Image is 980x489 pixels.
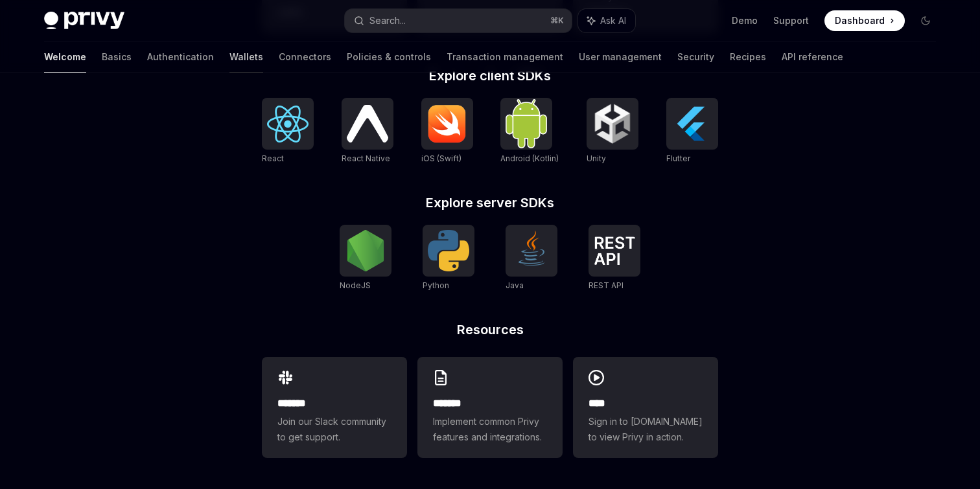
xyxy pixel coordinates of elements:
[773,14,809,27] a: Support
[44,41,86,73] a: Welcome
[345,230,386,271] img: NodeJS
[666,154,690,163] span: Flutter
[835,14,885,27] span: Dashboard
[550,16,564,26] span: ⌘ K
[589,225,640,292] a: REST APIREST API
[592,103,633,144] img: Unity
[421,98,473,165] a: iOS (Swift)iOS (Swift)
[730,41,766,73] a: Recipes
[500,154,559,163] span: Android (Kotlin)
[262,357,407,458] a: **** **Join our Slack community to get support.
[824,10,905,31] a: Dashboard
[433,414,547,445] span: Implement common Privy features and integrations.
[600,14,626,27] span: Ask AI
[428,230,469,271] img: Python
[587,154,606,163] span: Unity
[579,41,662,73] a: User management
[147,41,214,73] a: Authentication
[573,357,718,458] a: ****Sign in to [DOMAIN_NAME] to view Privy in action.
[421,154,461,163] span: iOS (Swift)
[594,236,635,265] img: REST API
[262,98,314,165] a: ReactReact
[277,414,391,445] span: Join our Slack community to get support.
[506,280,524,290] span: Java
[587,98,638,165] a: UnityUnity
[589,414,703,445] span: Sign in to [DOMAIN_NAME] to view Privy in action.
[347,41,431,73] a: Policies & controls
[262,69,718,82] h2: Explore client SDKs
[506,225,557,292] a: JavaJava
[671,103,713,144] img: Flutter
[347,105,388,142] img: React Native
[506,99,547,148] img: Android (Kotlin)
[102,41,132,73] a: Basics
[342,98,393,165] a: React NativeReact Native
[262,154,284,163] span: React
[426,104,468,143] img: iOS (Swift)
[782,41,843,73] a: API reference
[511,230,552,271] img: Java
[589,280,624,290] span: REST API
[279,41,331,73] a: Connectors
[229,41,263,73] a: Wallets
[423,225,474,292] a: PythonPython
[345,9,572,32] button: Search...⌘K
[732,14,758,27] a: Demo
[369,13,406,28] div: Search...
[44,12,124,30] img: dark logo
[447,41,563,73] a: Transaction management
[417,357,563,458] a: **** **Implement common Privy features and integrations.
[677,41,714,73] a: Security
[915,10,936,31] button: Toggle dark mode
[342,154,390,163] span: React Native
[666,98,718,165] a: FlutterFlutter
[500,98,559,165] a: Android (Kotlin)Android (Kotlin)
[340,225,391,292] a: NodeJSNodeJS
[423,280,449,290] span: Python
[340,280,371,290] span: NodeJS
[262,323,718,336] h2: Resources
[262,196,718,209] h2: Explore server SDKs
[578,9,635,32] button: Ask AI
[267,106,309,142] img: React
